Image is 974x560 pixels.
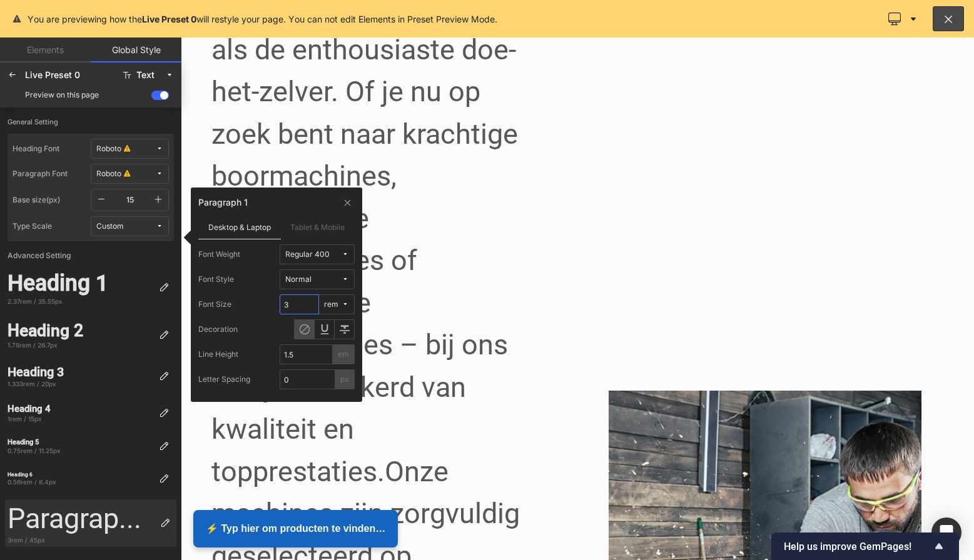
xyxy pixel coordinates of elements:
[136,71,155,80] div: Text
[198,294,231,314] div: Font Size
[13,216,91,236] label: Type Scale
[8,438,154,447] div: Heading 5
[340,375,349,384] span: px
[8,270,154,297] div: Heading 1
[198,197,248,207] div: Paragraph 1
[280,244,355,264] button: Regular 400
[8,379,154,388] div: 1.333rem / 20px
[324,300,338,309] div: rem
[25,91,99,99] div: Preview on this page
[338,350,349,359] span: em
[13,164,91,184] label: Paragraph Font
[118,65,179,85] button: Text
[285,250,330,259] div: Regular 400
[96,169,121,179] div: Roboto
[8,403,154,414] div: Heading 4
[198,215,281,239] label: Desktop & Laptop
[285,275,312,284] div: Normal
[8,341,154,349] div: 1.78rem / 26.7px
[13,189,91,211] label: Base size(px)
[280,269,355,289] button: Normal
[8,536,155,544] div: 3rem / 45px
[5,241,176,267] label: Advanced Setting
[319,294,355,314] button: rem
[25,483,205,499] span: ⚡ Typ hier om producten te vinden…
[784,539,946,554] button: Show survey - Help us improve GemPages!
[281,215,355,239] label: Tablet & Mobile
[931,517,961,547] div: Open Intercom Messenger
[8,297,154,306] div: 2.37rem / 35.55px
[13,139,91,159] label: Heading Font
[8,364,154,379] div: Heading 3
[96,222,124,231] div: Custom
[8,414,154,423] div: 1rem / 15px
[25,70,115,80] div: Live Preset 0
[198,344,238,364] div: Line Height
[8,321,154,341] div: Heading 2
[142,14,196,24] b: Live Preset 0
[8,471,154,477] div: Heading 6
[91,139,169,159] button: Roboto
[198,319,238,339] div: Decoration
[91,216,169,236] button: Custom
[28,12,497,26] div: You are previewing how the will restyle your page. You can not edit Elements in Preset Preview Mode.
[198,269,234,289] div: Font Style
[96,144,121,154] div: Roboto
[198,244,240,264] div: Font Weight
[8,502,155,536] div: Paragraph 1
[198,369,250,389] div: Letter Spacing
[91,37,181,62] a: Global Style
[8,477,154,486] div: 0.56rem / 8.4px
[91,164,169,184] button: Roboto
[8,117,174,134] label: General Setting
[784,541,931,552] span: Help us improve GemPages!
[8,446,154,455] div: 0.75rem / 11.25px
